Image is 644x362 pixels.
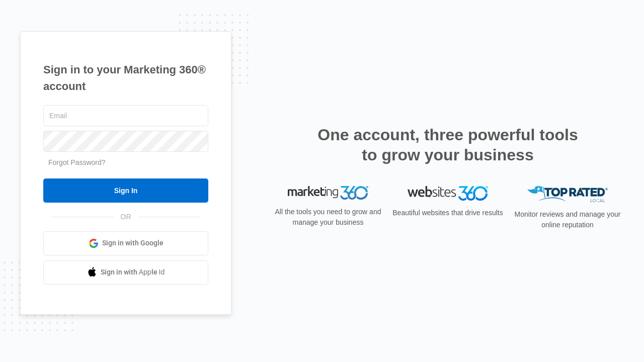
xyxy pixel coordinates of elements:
[43,260,208,285] a: Sign in with Apple Id
[408,186,488,201] img: Websites 360
[43,231,208,255] a: Sign in with Google
[511,209,624,230] p: Monitor reviews and manage your online reputation
[314,125,581,165] h2: One account, three powerful tools to grow your business
[272,207,384,228] p: All the tools you need to grow and manage your business
[43,105,208,126] input: Email
[527,186,608,203] img: Top Rated Local
[43,61,208,95] h1: Sign in to your Marketing 360® account
[48,158,106,166] a: Forgot Password?
[288,186,368,200] img: Marketing 360
[391,208,504,218] p: Beautiful websites that drive results
[102,238,164,248] span: Sign in with Google
[114,212,138,222] span: OR
[101,267,165,278] span: Sign in with Apple Id
[43,178,208,203] input: Sign In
